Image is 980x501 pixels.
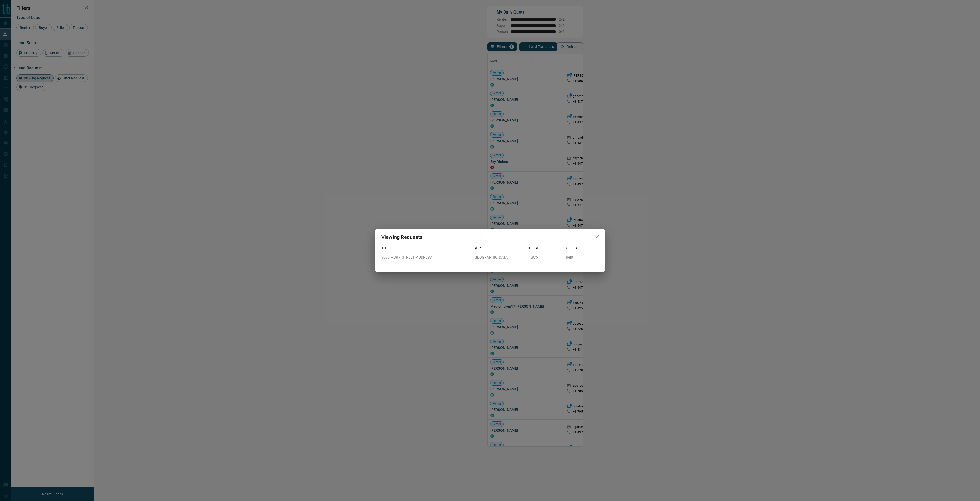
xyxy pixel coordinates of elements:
[381,245,470,251] p: Title
[529,245,562,251] p: Price
[529,255,562,260] p: 1,875
[566,245,599,251] p: Offer
[381,255,470,260] p: 3006 MBR - [STREET_ADDRESS]
[474,245,525,251] p: City
[474,255,525,260] p: [GEOGRAPHIC_DATA]
[566,255,599,260] p: Rent
[375,229,428,245] h2: Viewing Requests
